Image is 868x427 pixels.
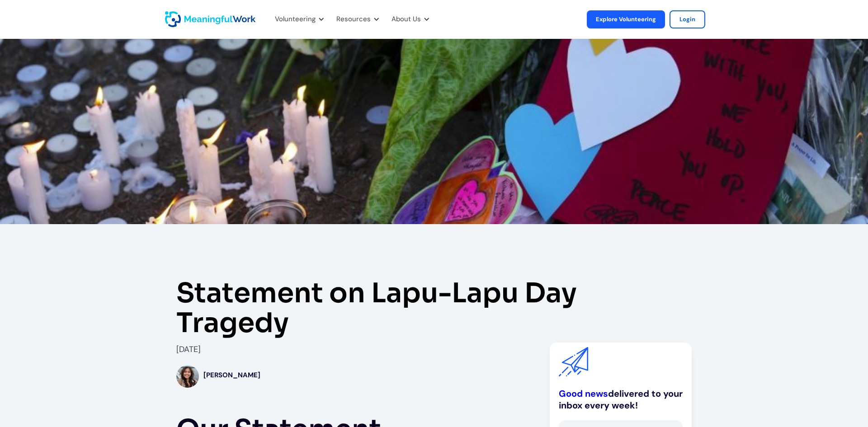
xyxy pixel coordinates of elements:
[386,5,432,34] div: About Us
[275,14,316,25] div: Volunteering
[165,11,188,27] a: home
[203,370,260,381] div: [PERSON_NAME]
[559,388,608,399] a: Good news
[269,5,326,34] div: Volunteering
[176,278,692,338] h1: Statement on Lapu-Lapu Day Tragedy
[336,14,371,25] div: Resources
[670,10,705,28] a: Login
[559,388,683,411] div: delivered to your inbox every week!
[392,14,421,25] div: About Us
[587,10,665,28] a: Explore Volunteering
[176,343,532,357] div: [DATE]
[331,5,382,34] div: Resources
